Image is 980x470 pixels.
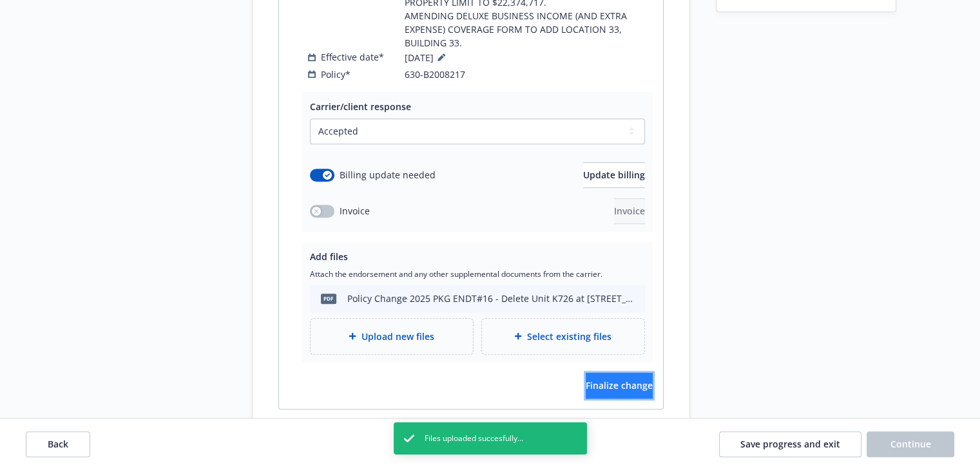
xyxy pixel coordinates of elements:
span: [DATE] [405,50,449,65]
span: Invoice [340,204,370,218]
span: Invoice [614,205,645,217]
span: Attach the endorsement and any other supplemental documents from the carrier. [310,268,645,279]
button: Update billing [583,162,645,188]
button: Back [26,431,90,457]
div: Select existing files [481,318,645,355]
button: Continue [867,431,954,457]
span: Add files [310,250,348,263]
span: Policy* [321,68,351,81]
span: Effective date* [321,50,384,64]
button: Save progress and exit [719,431,861,457]
span: Back [48,438,68,450]
button: Invoice [614,198,645,224]
span: Finalize change [586,379,653,391]
span: Save progress and exit [740,438,840,450]
span: Carrier/client response [310,100,411,113]
span: Billing update needed [340,168,436,182]
button: Finalize change [586,373,653,399]
div: Policy Change 2025 PKG ENDT#16 - Delete Unit K726 at [STREET_ADDRESS]pdf [347,292,635,305]
span: Update billing [583,169,645,181]
span: Files uploaded succesfully... [425,433,523,444]
div: Upload new files [310,318,474,355]
span: pdf [321,294,336,303]
span: Select existing files [527,330,611,343]
span: Upload new files [361,330,434,343]
span: 630-B2008217 [405,68,465,81]
span: Continue [890,438,931,450]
